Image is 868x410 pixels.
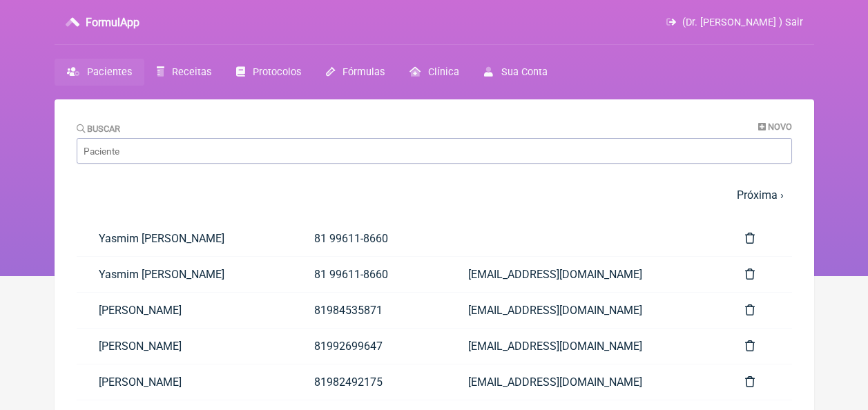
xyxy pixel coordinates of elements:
[758,121,792,132] a: Novo
[292,329,446,364] a: 81992699647
[86,16,139,29] h3: FormulApp
[446,293,723,328] a: [EMAIL_ADDRESS][DOMAIN_NAME]
[428,66,459,78] span: Clínica
[77,364,292,400] a: [PERSON_NAME]
[768,121,792,132] span: Novo
[77,293,292,328] a: [PERSON_NAME]
[172,66,211,78] span: Receitas
[253,66,301,78] span: Protocolos
[292,364,446,400] a: 81982492175
[144,59,224,86] a: Receitas
[397,59,472,86] a: Clínica
[446,257,723,292] a: [EMAIL_ADDRESS][DOMAIN_NAME]
[292,293,446,328] a: 81984535871
[737,188,784,202] a: Próxima ›
[77,180,792,210] nav: pager
[77,257,292,292] a: Yasmim [PERSON_NAME]
[224,59,314,86] a: Protocolos
[682,17,803,28] span: (Dr. [PERSON_NAME] ) Sair
[55,59,144,86] a: Pacientes
[666,17,802,28] a: (Dr. [PERSON_NAME] ) Sair
[77,221,292,256] a: Yasmim [PERSON_NAME]
[501,66,548,78] span: Sua Conta
[77,124,121,134] label: Buscar
[472,59,559,86] a: Sua Conta
[292,257,446,292] a: 81 99611-8660
[446,329,723,364] a: [EMAIL_ADDRESS][DOMAIN_NAME]
[314,59,397,86] a: Fórmulas
[446,364,723,400] a: [EMAIL_ADDRESS][DOMAIN_NAME]
[87,66,132,78] span: Pacientes
[292,221,446,256] a: 81 99611-8660
[77,138,792,164] input: Paciente
[77,329,292,364] a: [PERSON_NAME]
[343,66,385,78] span: Fórmulas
